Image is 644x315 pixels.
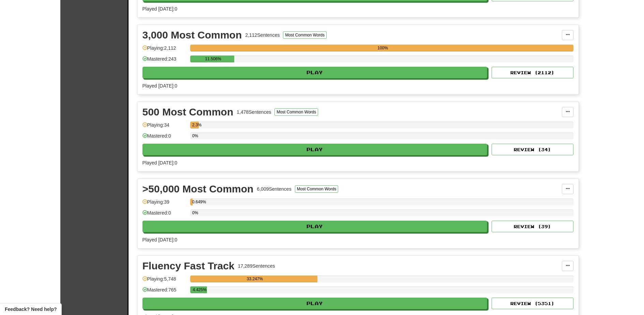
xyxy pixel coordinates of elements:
[143,261,235,271] div: Fluency Fast Track
[492,298,573,309] button: Review (5351)
[143,144,488,155] button: Play
[257,186,291,192] div: 6,009 Sentences
[143,122,187,133] div: Playing: 34
[143,298,488,309] button: Play
[143,83,177,89] span: Played [DATE]: 0
[143,6,177,12] span: Played [DATE]: 0
[143,237,177,242] span: Played [DATE]: 0
[192,286,207,293] div: 4.425%
[143,209,187,221] div: Mastered: 0
[143,275,187,287] div: Playing: 5,748
[143,199,187,210] div: Playing: 39
[143,221,488,232] button: Play
[143,286,187,298] div: Mastered: 765
[143,45,187,56] div: Playing: 2,112
[237,109,271,115] div: 1,478 Sentences
[143,56,187,67] div: Mastered: 243
[192,122,199,128] div: 2.3%
[192,275,317,282] div: 33.247%
[143,30,242,40] div: 3,000 Most Common
[192,45,573,51] div: 100%
[283,31,327,39] button: Most Common Words
[492,67,573,78] button: Review (2112)
[143,107,234,117] div: 500 Most Common
[295,185,339,193] button: Most Common Words
[238,263,275,269] div: 17,289 Sentences
[143,160,177,166] span: Played [DATE]: 0
[192,56,234,62] div: 11.506%
[492,144,573,155] button: Review (34)
[143,67,488,78] button: Play
[143,132,187,144] div: Mastered: 0
[274,108,318,116] button: Most Common Words
[492,221,573,232] button: Review (39)
[5,306,57,313] span: Open feedback widget
[192,199,193,205] div: 0.649%
[143,184,254,194] div: >50,000 Most Common
[245,32,280,38] div: 2,112 Sentences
